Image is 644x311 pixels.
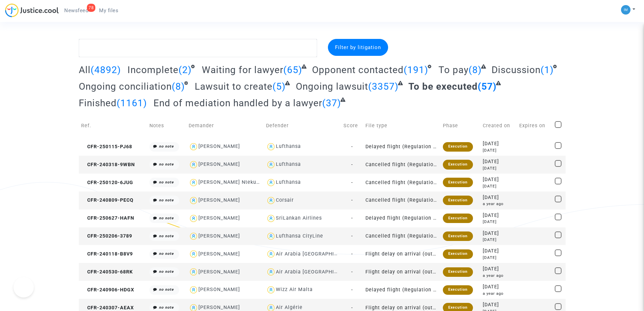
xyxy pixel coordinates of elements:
[351,215,353,221] span: -
[363,209,440,227] td: Delayed flight (Regulation EC 261/2004)
[189,231,198,241] img: icon-user.svg
[478,81,497,92] span: (57)
[363,174,440,192] td: Cancelled flight (Regulation EC 261/2004)
[159,162,174,166] i: no note
[159,269,174,274] i: no note
[159,198,174,202] i: no note
[198,143,240,149] div: [PERSON_NAME]
[87,4,95,12] div: 78
[443,178,473,187] div: Execution
[79,114,147,138] td: Ref.
[189,196,198,205] img: icon-user.svg
[404,64,428,75] span: (191)
[483,230,515,237] div: [DATE]
[159,144,174,149] i: no note
[198,179,261,185] div: [PERSON_NAME] Ntekuta
[195,81,272,92] span: Lawsuit to create
[312,64,404,75] span: Opponent contacted
[198,287,240,292] div: [PERSON_NAME]
[186,114,264,138] td: Demander
[483,212,515,219] div: [DATE]
[189,214,198,223] img: icon-user.svg
[408,81,478,92] span: To be executed
[276,287,313,292] div: Wizz Air Malta
[335,44,381,50] span: Filter by litigation
[443,231,473,241] div: Execution
[296,81,368,92] span: Ongoing lawsuit
[264,114,341,138] td: Defender
[81,305,134,311] span: CFR-240307-AEAX
[351,144,353,150] span: -
[483,165,515,171] div: [DATE]
[198,269,240,275] div: [PERSON_NAME]
[266,142,276,152] img: icon-user.svg
[266,267,276,277] img: icon-user.svg
[189,285,198,295] img: icon-user.svg
[351,162,353,168] span: -
[198,233,240,239] div: [PERSON_NAME]
[363,192,440,209] td: Cancelled flight (Regulation EC 261/2004)
[159,180,174,184] i: no note
[483,201,515,207] div: a year ago
[172,81,185,92] span: (8)
[483,158,515,165] div: [DATE]
[127,64,178,75] span: Incomplete
[266,196,276,205] img: icon-user.svg
[79,97,117,109] span: Finished
[276,233,323,239] div: Lufthansa CityLine
[79,81,172,92] span: Ongoing conciliation
[322,97,341,109] span: (37)
[81,287,134,293] span: CFR-240906-HDGX
[483,301,515,309] div: [DATE]
[363,227,440,245] td: Cancelled flight (Regulation EC 261/2004)
[483,194,515,201] div: [DATE]
[81,233,132,239] span: CFR-250206-3789
[159,287,174,292] i: no note
[363,138,440,156] td: Delayed flight (Regulation EC 261/2004)
[99,7,118,14] span: My files
[159,234,174,238] i: no note
[64,7,88,14] span: Newsfeed
[341,114,363,138] td: Score
[483,255,515,261] div: [DATE]
[94,5,124,16] a: My files
[363,156,440,174] td: Cancelled flight (Regulation EC 261/2004)
[443,249,473,259] div: Execution
[517,114,552,138] td: Expires on
[483,148,515,153] div: [DATE]
[483,219,515,225] div: [DATE]
[81,251,133,257] span: CFR-240118-B8V9
[483,291,515,296] div: a year ago
[351,180,353,185] span: -
[81,180,133,185] span: CFR-250120-6JUG
[351,305,353,311] span: -
[492,64,541,75] span: Discussion
[159,251,174,256] i: no note
[363,245,440,263] td: Flight delay on arrival (outside of EU - Montreal Convention)
[443,214,473,223] div: Execution
[91,64,121,75] span: (4892)
[480,114,517,138] td: Created on
[189,142,198,152] img: icon-user.svg
[276,179,301,185] div: Lufthansa
[276,305,303,310] div: Air Algérie
[153,97,322,109] span: End of mediation handled by a lawyer
[283,64,302,75] span: (65)
[117,97,147,109] span: (1161)
[276,269,355,275] div: Air Arabia [GEOGRAPHIC_DATA]
[276,143,301,149] div: Lufthansa
[363,263,440,281] td: Flight delay on arrival (outside of EU - Montreal Convention)
[81,144,132,150] span: CFR-250115-PJ68
[541,64,554,75] span: (1)
[79,64,91,75] span: All
[443,142,473,152] div: Execution
[81,162,135,168] span: CFR-240318-9WBN
[266,285,276,295] img: icon-user.svg
[469,64,482,75] span: (8)
[483,265,515,273] div: [DATE]
[159,305,174,310] i: no note
[189,249,198,259] img: icon-user.svg
[159,216,174,220] i: no note
[59,5,94,16] a: 78Newsfeed
[483,247,515,255] div: [DATE]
